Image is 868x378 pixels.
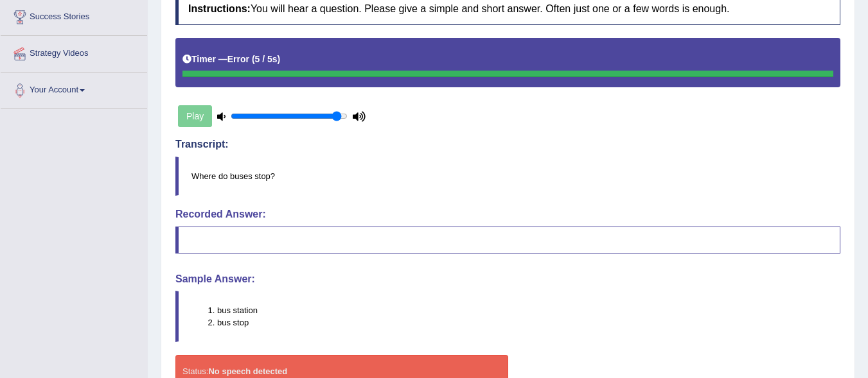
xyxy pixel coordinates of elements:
[182,55,280,64] h5: Timer —
[175,157,840,196] blockquote: Where do buses stop?
[217,304,840,316] li: bus station
[175,273,840,285] h4: Sample Answer:
[252,54,255,64] b: (
[217,316,840,329] li: bus stop
[278,54,281,64] b: )
[175,139,840,150] h4: Transcript:
[255,54,278,64] b: 5 / 5s
[227,54,249,64] b: Error
[188,3,251,14] b: Instructions:
[1,36,147,68] a: Strategy Videos
[208,366,287,376] strong: No speech detected
[1,73,147,105] a: Your Account
[175,209,840,220] h4: Recorded Answer:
